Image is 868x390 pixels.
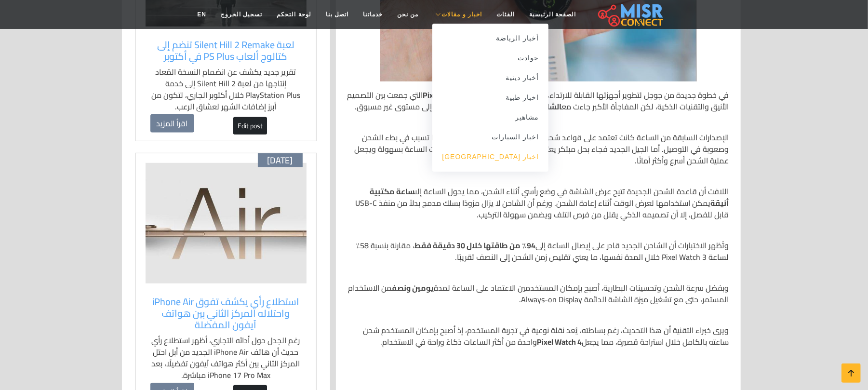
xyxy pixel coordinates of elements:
[150,114,194,133] a: اقرأ المزيد
[432,88,548,108] a: اخبار طبية
[347,240,729,263] p: وتُظهر الاختبارات أن الشاحن الجديد قادر على إيصال الساعة إلى ، مقارنة بنسبة 58٪ لساعة Pixel Watch...
[150,296,302,331] a: استطلاع رأي يكشف تفوق iPhone Air واحتلاله المركز الثاني بين هواتف آيفون المفضلة
[370,184,729,210] strong: ساعة مكتبية أنيقة
[598,2,663,27] img: main.misr_connect
[150,39,302,62] a: لعبة Silent Hill 2 Remake تنضم إلى كتالوج ألعاب PS Plus في أكتوبر
[489,5,522,24] a: الفئات
[190,5,214,24] a: EN
[347,89,729,112] p: في خطوة جديدة من جوجل لتطوير أجهزتها القابلة للارتداء، كشفت الشركة عن ساعة التي جمعت بين التصميم ...
[347,186,729,220] p: اللافت أن قاعدة الشحن الجديدة تتيح عرض الشاشة في وضع رأسي أثناء الشحن، مما يحول الساعة إلى يمكن ا...
[432,48,548,68] a: حوادث
[432,68,548,88] a: أخبار دينية
[522,5,583,24] a: الصفحة الرئيسية
[432,108,548,127] a: مشاهير
[426,5,489,24] a: اخبار و مقالات
[392,281,434,295] strong: يومين ونصف
[432,147,548,167] a: اخبار [GEOGRAPHIC_DATA]
[347,132,729,166] p: الإصدارات السابقة من الساعة كانت تعتمد على قواعد شحن لاسلكية أو دبابيس معدنية، وهو ما تسبب في بطء...
[150,66,302,112] p: تقرير جديد يكشف عن انضمام النسخة المُعاد إنتاجها من لعبة Silent Hill 2 إلى خدمة PlayStation Plus ...
[432,127,548,147] a: اخبار السيارات
[150,335,302,381] p: رغم الجدل حول أدائه التجاري، أظهر استطلاع رأي حديث أن هاتف iPhone Air الجديد من أبل احتل المركز ا...
[537,335,582,349] strong: Pixel Watch 4
[267,155,293,166] span: [DATE]
[233,117,267,134] a: Edit post
[415,238,536,253] strong: 94٪ من طاقتها خلال 30 دقيقة فقط
[432,28,548,48] a: أخبار الرياضة
[423,88,468,102] strong: Pixel Watch 4
[356,5,390,24] a: خدماتنا
[347,282,729,305] p: وبفضل سرعة الشحن وتحسينات البطارية، أصبح بإمكان المستخدمين الاعتماد على الساعة لمدة من الاستخدام ...
[269,5,318,24] a: لوحة التحكم
[214,5,269,24] a: تسجيل الخروج
[347,324,729,348] p: ويرى خبراء التقنية أن هذا التحديث، رغم بساطته، يُعد نقلة نوعية في تجربة المستخدم، إذ أصبح بإمكان ...
[146,163,307,283] img: نتائج استطلاع رأي تكشف تفوق iPhone Air واحتلاله المركز الثاني بين هواتف آيفون المفضلة
[390,5,426,24] a: من نحن
[441,10,482,19] span: اخبار و مقالات
[319,5,356,24] a: اتصل بنا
